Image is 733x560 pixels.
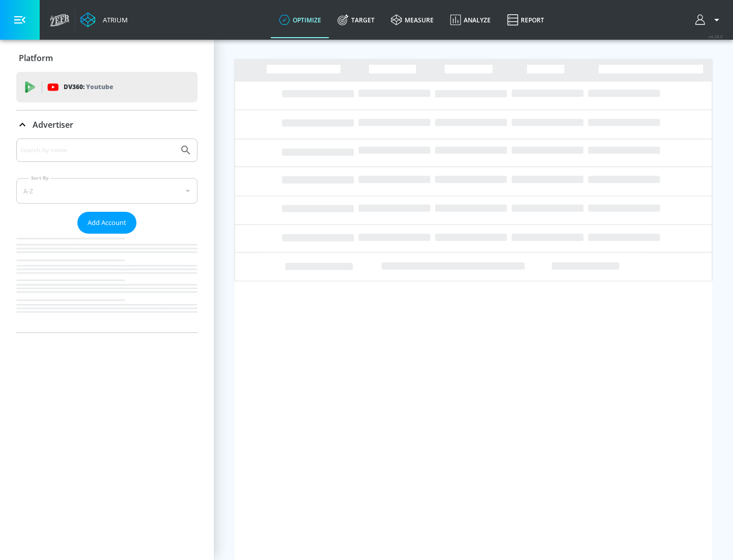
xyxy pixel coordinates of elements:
span: v 4.28.0 [709,34,723,39]
div: Advertiser [16,138,198,332]
button: Add Account [77,212,136,234]
div: Advertiser [16,110,198,139]
p: Advertiser [33,119,73,130]
a: Atrium [80,12,128,27]
div: Platform [16,44,198,72]
p: Platform [19,52,53,64]
a: Target [329,2,383,38]
a: Report [499,2,552,38]
p: DV360: [64,81,113,93]
nav: list of Advertiser [16,234,198,332]
div: Atrium [99,15,128,24]
input: Search by name [20,144,175,157]
a: measure [383,2,442,38]
span: Add Account [88,217,126,229]
div: DV360: Youtube [16,72,198,102]
a: optimize [271,2,329,38]
label: Sort By [29,175,51,181]
div: A-Z [16,178,198,204]
a: Analyze [442,2,499,38]
p: Youtube [86,81,113,92]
